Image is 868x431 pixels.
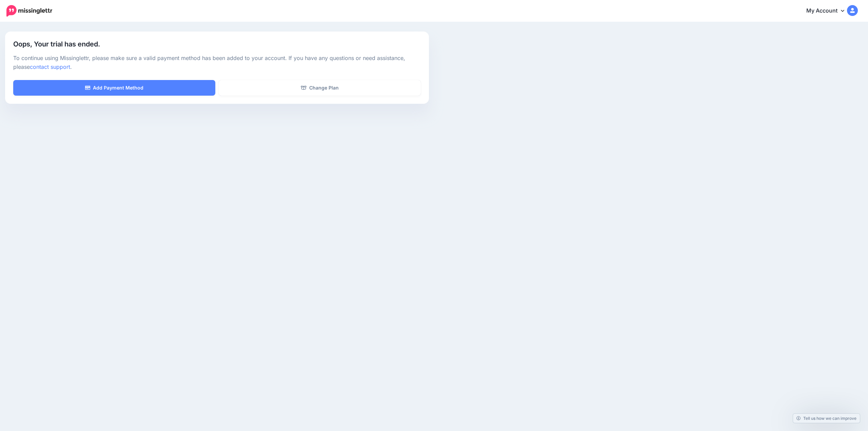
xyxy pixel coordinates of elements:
[800,3,858,19] a: My Account
[793,414,860,423] a: Tell us how we can improve
[13,80,215,96] a: Add Payment Method
[30,63,70,70] a: contact support
[13,40,421,49] h3: Oops, Your trial has ended.
[219,80,421,96] a: Change Plan
[13,54,421,72] p: To continue using Missinglettr, please make sure a valid payment method has been added to your ac...
[6,5,52,17] img: Missinglettr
